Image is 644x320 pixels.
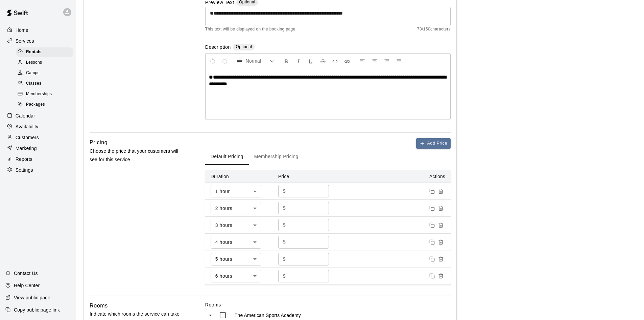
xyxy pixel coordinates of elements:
div: 6 hours [211,270,261,282]
button: Duplicate price [428,221,436,230]
p: Choose the price that your customers will see for this service [90,147,184,164]
p: $ [283,205,286,212]
button: Remove price [436,272,445,280]
button: Insert Link [341,55,353,67]
div: Rentals [16,47,73,57]
span: Normal [246,58,269,64]
a: Memberships [16,89,76,100]
button: Format Strikethrough [317,55,329,67]
div: Packages [16,100,73,109]
div: Lessons [16,58,73,67]
p: $ [283,256,286,263]
button: Insert Code [329,55,341,67]
p: $ [283,273,286,280]
button: Duplicate price [428,238,436,247]
a: Home [5,25,71,35]
a: Availability [5,122,71,132]
a: Reports [5,154,71,164]
span: Lessons [26,59,42,66]
p: Availability [16,123,39,130]
a: Camps [16,68,76,79]
div: Classes [16,79,73,88]
div: Memberships [16,89,73,99]
p: The American Sports Academy [235,312,301,319]
p: View public page [14,294,50,301]
th: Actions [340,170,451,183]
button: Format Bold [281,55,292,67]
button: Remove price [436,221,445,230]
span: 78 / 150 characters [417,26,451,33]
span: Camps [26,70,40,77]
button: Undo [207,55,218,67]
p: $ [283,221,286,229]
span: Classes [26,80,41,87]
button: Formatting Options [234,55,278,67]
th: Duration [205,170,273,183]
p: Help Center [14,282,40,289]
p: Marketing [16,145,37,152]
div: 3 hours [211,219,261,231]
label: Rooms [205,301,451,308]
p: $ [283,188,286,195]
button: Duplicate price [428,255,436,263]
a: Customers [5,132,71,143]
a: Marketing [5,143,71,153]
p: $ [283,238,286,246]
p: Services [16,38,34,44]
div: 4 hours [211,236,261,248]
button: Format Underline [305,55,316,67]
button: Remove price [436,238,445,247]
p: Settings [16,167,33,173]
h6: Rooms [90,301,108,310]
p: Customers [16,134,39,141]
a: Packages [16,100,76,110]
button: Default Pricing [205,149,249,165]
button: Remove price [436,204,445,213]
button: Duplicate price [428,204,436,213]
button: Justify Align [393,55,405,67]
span: Rentals [26,49,42,56]
p: Reports [16,156,32,163]
a: Settings [5,165,71,175]
div: Camps [16,68,73,78]
span: Packages [26,101,45,108]
button: Membership Pricing [249,149,304,165]
label: Description [205,44,231,51]
button: Remove price [436,187,445,196]
button: Redo [219,55,231,67]
a: Calendar [5,111,71,121]
div: 2 hours [211,202,261,214]
a: Services [5,36,71,46]
button: Remove price [436,255,445,263]
a: Classes [16,79,76,89]
button: Right Align [381,55,392,67]
span: This text will be displayed on the booking page. [205,26,297,33]
a: Rentals [16,47,76,57]
p: Calendar [16,112,35,119]
button: Add Price [416,138,451,149]
button: Format Italics [293,55,304,67]
span: Memberships [26,91,52,98]
p: Copy public page link [14,306,60,313]
button: Duplicate price [428,187,436,196]
button: Duplicate price [428,272,436,280]
button: Left Align [357,55,368,67]
th: Price [273,170,340,183]
button: Center Align [369,55,380,67]
span: Optional [236,44,252,49]
h6: Pricing [90,138,108,147]
div: 5 hours [211,253,261,265]
div: 1 hour [211,185,261,197]
p: Contact Us [14,270,38,277]
a: Lessons [16,57,76,68]
p: Home [16,27,28,34]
